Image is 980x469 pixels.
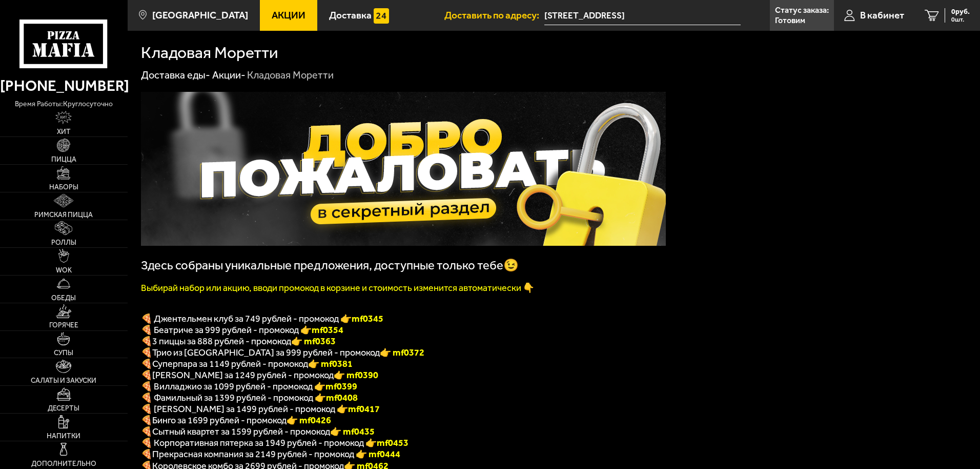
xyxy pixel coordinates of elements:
[31,377,96,384] span: Салаты и закуски
[544,6,740,25] input: Ваш адрес доставки
[141,358,152,369] font: 🍕
[141,415,152,426] b: 🍕
[141,282,534,294] font: Выбирай набор или акцию, вводи промокод в корзине и стоимость изменится автоматически 👇
[152,426,330,437] span: Сытный квартет за 1599 рублей - промокод
[377,437,409,448] b: mf0453
[951,16,970,23] span: 0 шт.
[47,433,80,440] span: Напитки
[141,313,383,324] span: 🍕 Джентельмен клуб за 749 рублей - промокод 👉
[141,324,343,336] span: 🍕 Беатриче за 999 рублей - промокод 👉
[141,45,278,61] h1: Кладовая Моретти
[247,69,334,82] div: Кладовая Моретти
[374,8,389,24] img: 15daf4d41897b9f0e9f617042186c801.svg
[141,392,358,403] span: 🍕 Фамильный за 1399 рублей - промокод 👉
[141,381,357,392] span: 🍕 Вилладжио за 1099 рублей - промокод 👉
[308,358,353,369] font: 👉 mf0381
[352,313,383,324] b: mf0345
[152,10,248,20] span: [GEOGRAPHIC_DATA]
[287,415,331,426] b: 👉 mf0426
[334,369,378,381] b: 👉 mf0390
[272,10,305,20] span: Акции
[51,239,76,246] span: Роллы
[141,69,210,81] a: Доставка еды-
[48,405,79,412] span: Десерты
[141,403,380,415] span: 🍕 [PERSON_NAME] за 1499 рублей - промокод 👉
[49,322,78,329] span: Горячее
[141,336,152,347] font: 🍕
[152,358,308,369] span: Суперпара за 1149 рублей - промокод
[57,128,71,135] span: Хит
[34,211,93,219] span: Римская пицца
[444,10,544,20] span: Доставить по адресу:
[54,349,73,357] span: Супы
[152,415,287,426] span: Бинго за 1699 рублей - промокод
[141,437,409,448] span: 🍕 Корпоративная пятерка за 1949 рублей - промокод 👉
[51,295,76,302] span: Обеды
[141,426,152,437] b: 🍕
[56,267,72,274] span: WOK
[348,403,380,415] b: mf0417
[152,369,334,381] span: [PERSON_NAME] за 1249 рублей - промокод
[141,448,152,460] font: 🍕
[141,92,666,246] img: 1024x1024
[141,258,519,272] span: Здесь собраны уникальные предложения, доступные только тебе😉
[325,381,357,392] b: mf0399
[51,156,76,163] span: Пицца
[775,6,829,14] p: Статус заказа:
[152,347,380,358] span: Трио из [GEOGRAPHIC_DATA] за 999 рублей - промокод
[141,347,152,358] font: 🍕
[152,448,356,460] span: Прекрасная компания за 2149 рублей - промокод
[356,448,400,460] font: 👉 mf0444
[291,336,336,347] font: 👉 mf0363
[326,392,358,403] b: mf0408
[775,16,805,25] p: Готовим
[49,184,78,191] span: Наборы
[860,10,904,20] span: В кабинет
[330,426,375,437] b: 👉 mf0435
[380,347,424,358] font: 👉 mf0372
[212,69,246,81] a: Акции-
[329,10,372,20] span: Доставка
[951,8,970,15] span: 0 руб.
[312,324,343,336] b: mf0354
[141,369,152,381] b: 🍕
[152,336,291,347] span: 3 пиццы за 888 рублей - промокод
[31,460,96,467] span: Дополнительно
